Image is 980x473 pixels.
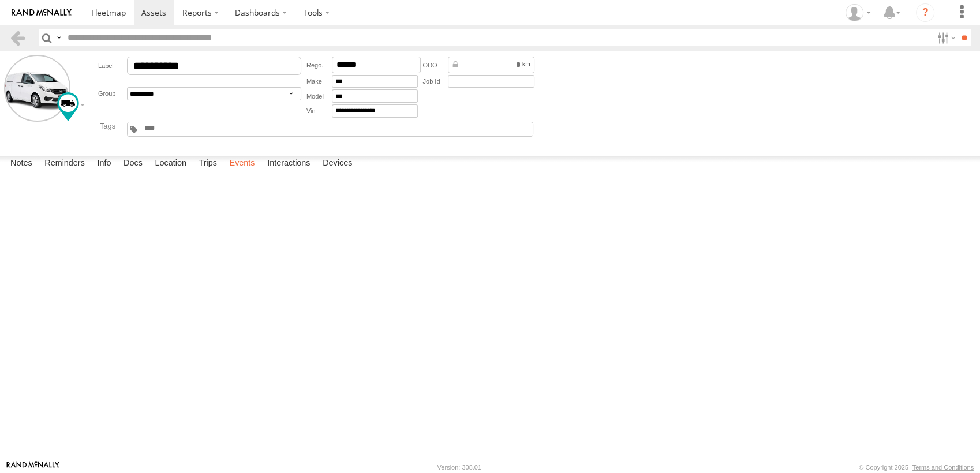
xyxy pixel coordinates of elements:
label: Search Filter Options [933,29,957,46]
img: rand-logo.svg [12,9,72,17]
label: Events [223,156,260,172]
div: Data from Vehicle CANbus [448,57,534,73]
label: Notes [5,156,38,172]
label: Search Query [54,29,63,46]
a: Terms and Conditions [912,464,974,471]
label: Devices [317,156,358,172]
div: Change Map Icon [57,92,79,121]
label: Trips [193,156,223,172]
div: Emma Bailey [841,4,875,21]
i: ? [916,3,934,22]
label: Docs [118,156,148,172]
label: Reminders [39,156,91,172]
label: Info [91,156,117,172]
a: Visit our Website [6,461,59,473]
a: Back to previous Page [9,29,26,46]
label: Location [149,156,192,172]
label: Interactions [261,156,316,172]
div: Version: 308.01 [437,464,481,471]
div: © Copyright 2025 - [859,464,974,471]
